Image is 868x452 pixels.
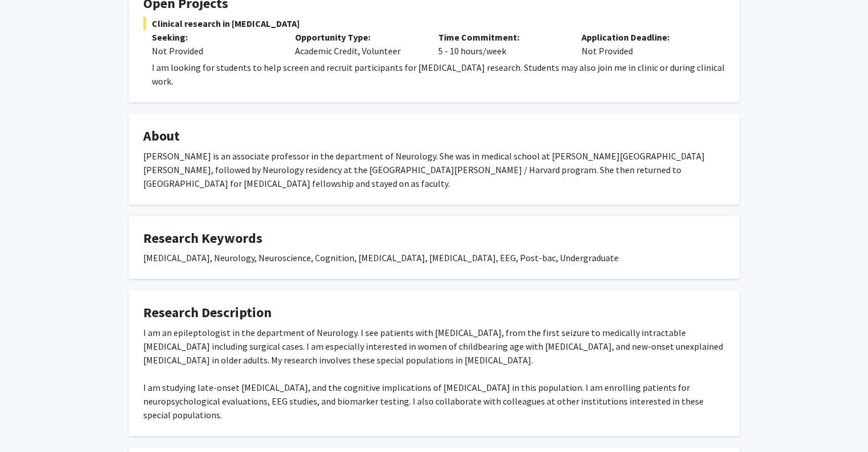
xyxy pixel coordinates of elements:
[143,326,725,422] div: I am an epileptologist in the department of Neurology. I see patients with [MEDICAL_DATA], from t...
[430,30,573,58] div: 5 - 10 hours/week
[9,401,49,443] iframe: Chat
[143,149,725,190] div: [PERSON_NAME] is an associate professor in the department of Neurology. She was in medical school...
[286,30,430,58] div: Academic Credit, Volunteer
[438,30,564,44] p: Time Commitment:
[295,30,421,44] p: Opportunity Type:
[582,30,708,44] p: Application Deadline:
[152,30,278,44] p: Seeking:
[143,251,725,265] div: [MEDICAL_DATA], Neurology, Neuroscience, Cognition, [MEDICAL_DATA], [MEDICAL_DATA], EEG, Post-bac...
[143,230,725,247] h4: Research Keywords
[143,128,725,145] h4: About
[152,44,278,58] div: Not Provided
[152,61,725,88] p: I am looking for students to help screen and recruit participants for [MEDICAL_DATA] research. St...
[143,305,725,321] h4: Research Description
[143,17,725,30] span: Clinical research in [MEDICAL_DATA]
[573,30,716,58] div: Not Provided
